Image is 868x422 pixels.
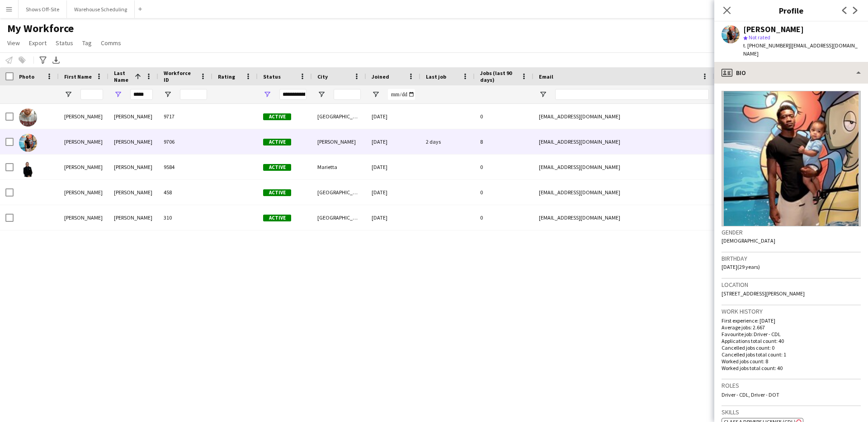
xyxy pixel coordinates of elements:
input: Workforce ID Filter Input [180,89,207,100]
div: [PERSON_NAME] [108,205,158,230]
span: | [EMAIL_ADDRESS][DOMAIN_NAME] [743,42,858,57]
span: Joined [372,73,389,80]
span: Photo [19,73,34,80]
div: [DATE] [366,104,420,129]
div: 8 [475,129,533,154]
div: [PERSON_NAME] [108,180,158,205]
span: My Workforce [7,22,74,35]
div: [PERSON_NAME] [743,25,804,33]
span: Driver - CDL, Driver - DOT [722,391,779,398]
div: [EMAIL_ADDRESS][DOMAIN_NAME] [533,180,714,205]
span: [DEMOGRAPHIC_DATA] [722,237,775,244]
span: Comms [101,39,121,47]
div: [PERSON_NAME] [59,155,108,179]
p: Cancelled jobs count: 0 [722,344,861,351]
div: 0 [475,180,533,205]
div: 0 [475,104,533,129]
span: Email [539,73,553,80]
span: [DATE] (29 years) [722,263,760,270]
span: Jobs (last 90 days) [480,70,517,83]
div: 0 [475,155,533,179]
a: Comms [97,37,125,49]
p: Favourite job: Driver - CDL [722,331,861,338]
div: [EMAIL_ADDRESS][DOMAIN_NAME] [533,129,714,154]
app-action-btn: Export XLSX [51,55,61,66]
span: City [317,73,328,80]
span: First Name [64,73,92,80]
img: Garrett Moore [19,108,37,127]
a: Status [52,37,77,49]
button: Open Filter Menu [263,90,271,98]
div: 2 days [420,129,475,154]
div: [DATE] [366,129,420,154]
input: Email Filter Input [555,89,709,100]
h3: Birthday [722,254,861,263]
button: Shows Off-Site [19,0,67,18]
div: 9584 [158,155,212,179]
div: [PERSON_NAME] [108,129,158,154]
span: Last Name [114,70,131,83]
span: Workforce ID [164,70,196,83]
div: 9706 [158,129,212,154]
img: Pedro Moore [19,159,37,177]
div: [GEOGRAPHIC_DATA] [312,104,366,129]
a: Tag [79,37,95,49]
span: Active [263,215,291,221]
span: Not rated [749,34,770,41]
div: [PERSON_NAME] [59,205,108,230]
button: Open Filter Menu [64,90,72,98]
p: Applications total count: 40 [722,338,861,344]
h3: Skills [722,408,861,416]
span: Export [29,39,47,47]
input: Last Name Filter Input [130,89,153,100]
span: Active [263,113,291,120]
a: View [4,37,24,49]
div: [DATE] [366,180,420,205]
p: First experience: [DATE] [722,317,861,324]
div: 9717 [158,104,212,129]
button: Open Filter Menu [372,90,380,98]
input: City Filter Input [334,89,361,100]
div: Marietta [312,155,366,179]
div: 310 [158,205,212,230]
span: Active [263,164,291,171]
div: Bio [714,62,868,84]
div: [PERSON_NAME] [312,129,366,154]
div: [EMAIL_ADDRESS][DOMAIN_NAME] [533,104,714,129]
p: Worked jobs total count: 40 [722,365,861,371]
span: Rating [218,73,235,80]
div: [DATE] [366,205,420,230]
div: [DATE] [366,155,420,179]
button: Open Filter Menu [317,90,325,98]
div: [PERSON_NAME] [59,129,108,154]
div: [GEOGRAPHIC_DATA] [312,180,366,205]
h3: Gender [722,228,861,236]
app-action-btn: Advanced filters [38,55,48,66]
div: 0 [475,205,533,230]
img: Crew avatar or photo [722,91,861,226]
div: [PERSON_NAME] [108,155,158,179]
span: Status [56,39,73,47]
button: Open Filter Menu [539,90,547,98]
div: [PERSON_NAME] [59,180,108,205]
div: [PERSON_NAME] [59,104,108,129]
p: Cancelled jobs total count: 1 [722,351,861,358]
span: View [7,39,20,47]
a: Export [25,37,50,49]
div: [PERSON_NAME] [108,104,158,129]
span: Active [263,139,291,145]
span: Tag [82,39,92,47]
div: [EMAIL_ADDRESS][DOMAIN_NAME] [533,155,714,179]
h3: Profile [714,5,868,16]
button: Open Filter Menu [164,90,172,98]
span: Status [263,73,281,80]
h3: Work history [722,307,861,315]
img: Gregory Moore [19,134,37,152]
span: Last job [426,73,446,80]
span: t. [PHONE_NUMBER] [743,42,790,49]
div: 458 [158,180,212,205]
input: First Name Filter Input [80,89,103,100]
div: [GEOGRAPHIC_DATA] [312,205,366,230]
h3: Location [722,281,861,289]
span: [STREET_ADDRESS][PERSON_NAME] [722,290,805,297]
